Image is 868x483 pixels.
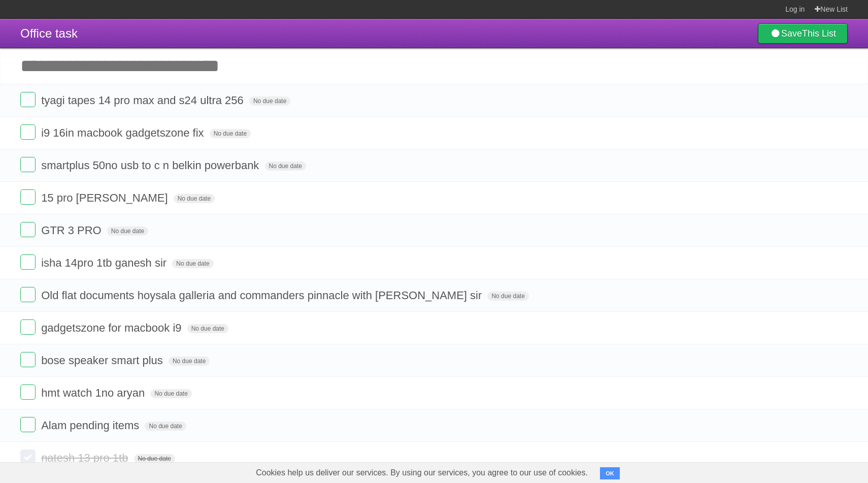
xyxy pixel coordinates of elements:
label: Done [20,92,36,107]
span: No due date [169,357,210,366]
span: 15 pro [PERSON_NAME] [41,191,170,204]
span: gadgetszone for macbook i9 [41,321,184,334]
span: smartplus 50no usb to c n belkin powerbank [41,159,261,172]
span: Old flat documents hoysala galleria and commanders pinnacle with [PERSON_NAME] sir [41,289,484,302]
label: Done [20,352,36,367]
span: No due date [172,259,213,268]
label: Done [20,287,36,302]
span: No due date [487,292,528,301]
span: No due date [249,96,290,106]
label: Done [20,124,36,140]
label: Done [20,222,36,237]
span: No due date [150,389,191,398]
label: Done [20,254,36,270]
span: No due date [210,129,251,138]
span: Office task [20,26,78,40]
b: This List [802,28,836,39]
label: Done [20,157,36,172]
span: isha 14pro 1tb ganesh sir [41,256,169,269]
label: Done [20,319,36,335]
span: i9 16in macbook gadgetszone fix [41,126,206,139]
label: Done [20,384,36,400]
span: GTR 3 PRO [41,224,104,237]
span: tyagi tapes 14 pro max and s24 ultra 256 [41,94,246,107]
span: Alam pending items [41,419,142,432]
span: Cookies help us deliver our services. By using our services, you agree to our use of cookies. [246,463,598,483]
a: SaveThis List [758,23,848,44]
span: No due date [145,422,186,431]
label: Done [20,449,36,465]
span: natesh 13 pro 1tb [41,452,130,464]
span: No due date [187,324,228,333]
span: No due date [107,227,148,236]
span: No due date [174,194,215,203]
span: hmt watch 1no aryan [41,387,147,399]
span: bose speaker smart plus [41,354,165,367]
span: No due date [265,162,306,171]
label: Done [20,417,36,432]
label: Done [20,189,36,205]
span: No due date [134,454,175,463]
button: OK [600,467,620,479]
